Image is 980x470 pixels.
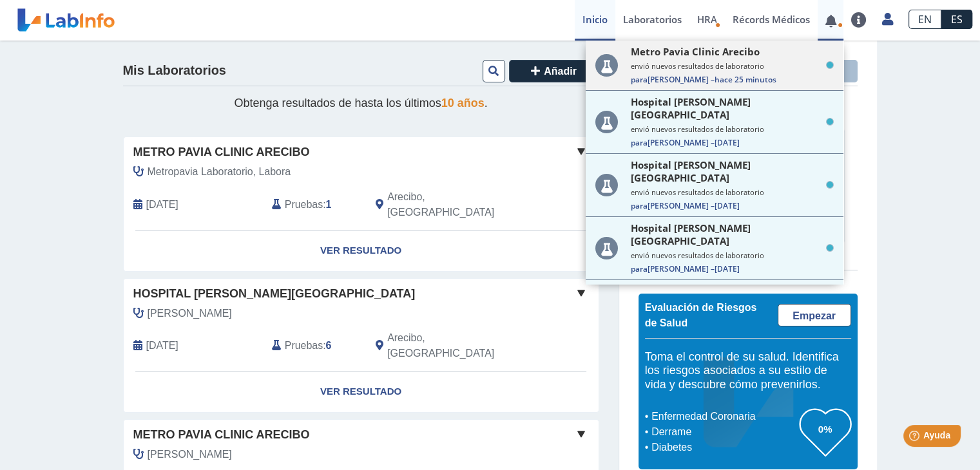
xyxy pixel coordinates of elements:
span: Metro Pavia Clinic Arecibo [133,144,310,161]
span: Para [631,74,648,85]
span: [DATE] [715,263,740,274]
span: Metropavia Laboratorio, Labora [148,164,291,180]
h5: Toma el control de su salud. Identifica los riesgos asociados a su estilo de vida y descubre cómo... [645,350,851,392]
span: Metro Pavia Clinic Arecibo [133,426,310,444]
span: Hospital [PERSON_NAME][GEOGRAPHIC_DATA] [133,285,416,303]
span: [DATE] [715,200,740,211]
span: [PERSON_NAME] – [631,263,834,274]
b: 1 [326,199,332,210]
h3: 0% [800,421,851,437]
span: Hospital [PERSON_NAME][GEOGRAPHIC_DATA] [631,158,822,184]
span: 10 años [441,97,485,109]
span: Medina Aviles, Luis [148,306,232,321]
span: 2025-03-29 [146,338,178,353]
span: Empezar [793,310,836,321]
li: Enfermedad Coronaria [648,409,800,424]
li: Diabetes [648,440,800,455]
small: envió nuevos resultados de laboratorio [631,187,834,197]
span: 2025-09-09 [146,197,178,212]
span: [PERSON_NAME] – [631,137,834,148]
span: [PERSON_NAME] – [631,74,834,85]
small: envió nuevos resultados de laboratorio [631,61,834,71]
small: envió nuevos resultados de laboratorio [631,250,834,260]
span: Arecibo, PR [387,330,530,361]
span: Añadir [544,66,577,77]
span: Hospital [PERSON_NAME][GEOGRAPHIC_DATA] [631,221,822,247]
h4: Mis Laboratorios [123,63,226,79]
span: Para [631,263,648,274]
span: HRA [697,13,717,26]
iframe: Help widget launcher [865,420,966,456]
a: EN [908,10,941,29]
li: Derrame [648,424,800,440]
span: Hospital [PERSON_NAME][GEOGRAPHIC_DATA] [631,95,822,121]
span: [PERSON_NAME] – [631,200,834,211]
a: Ver Resultado [124,230,599,271]
span: Pruebas [285,197,323,212]
span: hace 25 minutos [715,74,776,85]
span: Para [631,200,648,211]
span: Evaluación de Riesgos de Salud [645,302,757,328]
a: Ver Resultado [124,371,599,412]
a: ES [941,10,972,29]
span: [DATE] [715,137,740,148]
div: : [262,330,366,361]
button: Añadir [509,60,599,82]
span: Obtenga resultados de hasta los últimos . [234,97,487,109]
small: envió nuevos resultados de laboratorio [631,124,834,134]
b: 6 [326,340,332,351]
span: Metro Pavia Clinic Arecibo [631,45,760,58]
span: Para [631,137,648,148]
div: : [262,189,366,220]
span: Arecibo, PR [387,189,530,220]
span: Medina Aviles, Luis [148,447,232,462]
a: Empezar [778,304,851,326]
span: Pruebas [285,338,323,353]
